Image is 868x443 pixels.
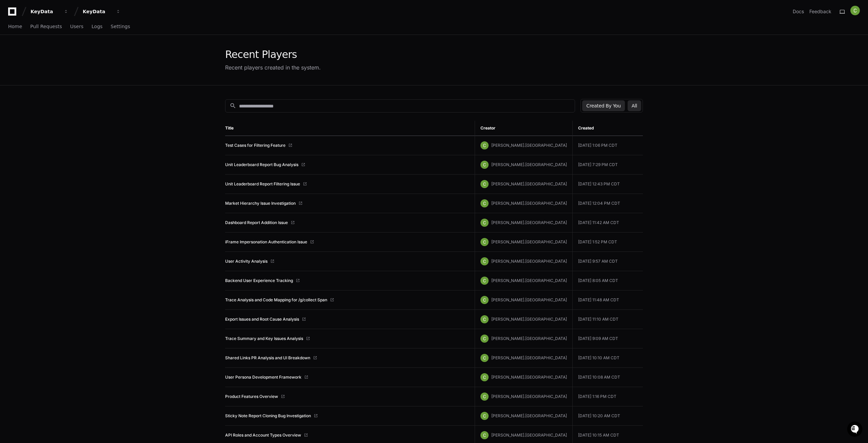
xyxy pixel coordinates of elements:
button: Feedback [809,8,831,15]
a: Product Features Overview [225,394,278,399]
a: Home [8,19,22,35]
img: ACg8ocIMhgArYgx6ZSQUNXU5thzs6UsPf9rb_9nFAWwzqr8JC4dkNA=s96-c [480,141,489,149]
div: We're available if you need us! [23,57,86,63]
img: ACg8ocIMhgArYgx6ZSQUNXU5thzs6UsPf9rb_9nFAWwzqr8JC4dkNA=s96-c [480,180,489,188]
a: Powered byPylon [48,71,82,76]
img: ACg8ocIMhgArYgx6ZSQUNXU5thzs6UsPf9rb_9nFAWwzqr8JC4dkNA=s96-c [480,373,489,381]
span: [PERSON_NAME].[GEOGRAPHIC_DATA] [491,355,567,360]
button: All [628,100,641,111]
span: [PERSON_NAME].[GEOGRAPHIC_DATA] [491,375,567,380]
span: Pull Requests [30,24,62,28]
span: [PERSON_NAME].[GEOGRAPHIC_DATA] [491,220,567,225]
button: KeyData [28,5,71,18]
span: [PERSON_NAME].[GEOGRAPHIC_DATA] [491,143,567,148]
a: iFrame Impersonation Authentication Issue [225,239,307,245]
td: [DATE] 1:52 PM CDT [572,233,643,252]
td: [DATE] 11:48 AM CDT [572,290,643,310]
img: ACg8ocIMhgArYgx6ZSQUNXU5thzs6UsPf9rb_9nFAWwzqr8JC4dkNA=s96-c [480,219,489,227]
span: Logs [92,24,102,28]
td: [DATE] 10:20 AM CDT [572,406,643,426]
span: [PERSON_NAME].[GEOGRAPHIC_DATA] [491,162,567,167]
img: ACg8ocIMhgArYgx6ZSQUNXU5thzs6UsPf9rb_9nFAWwzqr8JC4dkNA=s96-c [480,257,489,265]
a: Export Issues and Root Cause Analysis [225,317,299,322]
img: ACg8ocIMhgArYgx6ZSQUNXU5thzs6UsPf9rb_9nFAWwzqr8JC4dkNA=s96-c [480,392,489,401]
a: Docs [793,8,804,15]
div: KeyData [31,8,60,15]
td: [DATE] 9:57 AM CDT [572,252,643,271]
iframe: Open customer support [846,421,865,439]
a: Market Hierarchy Issue Investigation [225,201,296,206]
div: Recent Players [225,48,321,61]
span: Users [70,24,83,28]
a: Settings [111,19,130,35]
button: Created By You [582,100,625,111]
img: ACg8ocIMhgArYgx6ZSQUNXU5thzs6UsPf9rb_9nFAWwzqr8JC4dkNA=s96-c [480,199,489,207]
span: [PERSON_NAME].[GEOGRAPHIC_DATA] [491,201,567,206]
a: Sticky Note Report Cloning Bug Investigation [225,413,311,419]
td: [DATE] 9:09 AM CDT [572,329,643,348]
img: ACg8ocIMhgArYgx6ZSQUNXU5thzs6UsPf9rb_9nFAWwzqr8JC4dkNA=s96-c [480,431,489,439]
img: 1736555170064-99ba0984-63c1-480f-8ee9-699278ef63ed [7,51,19,63]
button: Start new chat [115,53,123,61]
a: Unit Leaderboard Report Filtering Issue [225,181,300,187]
td: [DATE] 11:10 AM CDT [572,310,643,329]
td: [DATE] 7:29 PM CDT [572,155,643,175]
button: KeyData [80,5,123,18]
span: [PERSON_NAME].[GEOGRAPHIC_DATA] [491,413,567,418]
th: Creator [475,121,572,136]
img: ACg8ocIMhgArYgx6ZSQUNXU5thzs6UsPf9rb_9nFAWwzqr8JC4dkNA=s96-c [480,238,489,246]
span: [PERSON_NAME].[GEOGRAPHIC_DATA] [491,317,567,322]
td: [DATE] 12:43 PM CDT [572,175,643,194]
div: Recent players created in the system. [225,63,321,72]
img: ACg8ocIMhgArYgx6ZSQUNXU5thzs6UsPf9rb_9nFAWwzqr8JC4dkNA=s96-c [480,277,489,285]
span: [PERSON_NAME].[GEOGRAPHIC_DATA] [491,394,567,399]
div: KeyData [83,8,112,15]
img: ACg8ocIMhgArYgx6ZSQUNXU5thzs6UsPf9rb_9nFAWwzqr8JC4dkNA=s96-c [850,6,860,15]
span: [PERSON_NAME].[GEOGRAPHIC_DATA] [491,278,567,283]
a: Users [70,19,83,35]
span: [PERSON_NAME].[GEOGRAPHIC_DATA] [491,181,567,186]
td: [DATE] 10:08 AM CDT [572,368,643,387]
a: Test Cases for Filtering Feature [225,143,285,148]
a: User Activity Analysis [225,259,268,264]
img: PlayerZero [7,7,20,20]
th: Created [572,121,643,136]
span: [PERSON_NAME].[GEOGRAPHIC_DATA] [491,432,567,438]
span: [PERSON_NAME].[GEOGRAPHIC_DATA] [491,239,567,244]
img: ACg8ocIMhgArYgx6ZSQUNXU5thzs6UsPf9rb_9nFAWwzqr8JC4dkNA=s96-c [480,412,489,420]
span: Pylon [67,71,82,76]
span: [PERSON_NAME].[GEOGRAPHIC_DATA] [491,297,567,302]
td: [DATE] 1:16 PM CDT [572,387,643,406]
td: [DATE] 8:05 AM CDT [572,271,643,290]
a: Trace Analysis and Code Mapping for /g/collect Span [225,297,327,303]
div: Welcome [7,27,123,38]
a: Dashboard Report Addition Issue [225,220,288,225]
span: [PERSON_NAME].[GEOGRAPHIC_DATA] [491,259,567,264]
a: User Persona Development Framework [225,375,301,380]
img: ACg8ocIMhgArYgx6ZSQUNXU5thzs6UsPf9rb_9nFAWwzqr8JC4dkNA=s96-c [480,296,489,304]
img: ACg8ocIMhgArYgx6ZSQUNXU5thzs6UsPf9rb_9nFAWwzqr8JC4dkNA=s96-c [480,335,489,343]
th: Title [225,121,475,136]
a: Trace Summary and Key Issues Analysis [225,336,303,341]
td: [DATE] 12:04 PM CDT [572,194,643,213]
mat-icon: search [230,102,236,109]
img: ACg8ocIMhgArYgx6ZSQUNXU5thzs6UsPf9rb_9nFAWwzqr8JC4dkNA=s96-c [480,161,489,169]
a: Shared Links PR Analysis and UI Breakdown [225,355,310,361]
a: Unit Leaderboard Report Bug Analysis [225,162,298,167]
div: Start new chat [23,51,111,57]
img: ACg8ocIMhgArYgx6ZSQUNXU5thzs6UsPf9rb_9nFAWwzqr8JC4dkNA=s96-c [480,315,489,323]
td: [DATE] 1:06 PM CDT [572,136,643,155]
img: ACg8ocIMhgArYgx6ZSQUNXU5thzs6UsPf9rb_9nFAWwzqr8JC4dkNA=s96-c [480,354,489,362]
td: [DATE] 10:10 AM CDT [572,348,643,368]
span: Home [8,24,22,28]
a: Backend User Experience Tracking [225,278,293,283]
a: Logs [92,19,102,35]
span: Settings [111,24,130,28]
td: [DATE] 11:42 AM CDT [572,213,643,233]
a: Pull Requests [30,19,62,35]
a: API Roles and Account Types Overview [225,432,301,438]
span: [PERSON_NAME].[GEOGRAPHIC_DATA] [491,336,567,341]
